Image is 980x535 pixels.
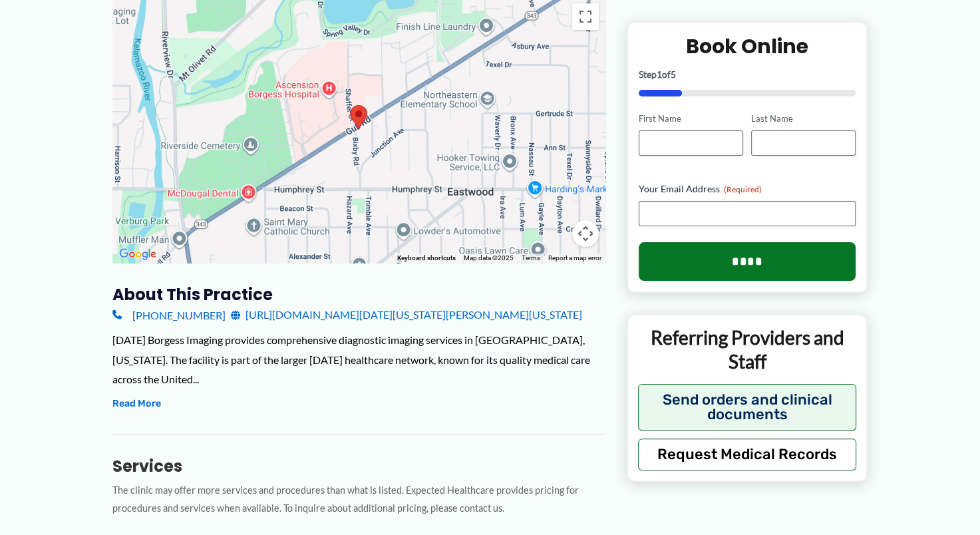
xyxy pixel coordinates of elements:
p: Referring Providers and Staff [638,325,857,374]
a: Terms (opens in new tab) [522,254,540,262]
p: The clinic may offer more services and procedures than what is listed. Expected Healthcare provid... [112,482,605,518]
a: Report a map error [548,254,601,262]
h3: Services [112,456,605,476]
span: Map data ©2025 [464,254,514,262]
a: Open this area in Google Maps (opens a new window) [116,246,160,263]
label: Last Name [751,112,856,125]
button: Read More [112,396,161,412]
label: First Name [639,112,743,125]
span: (Required) [724,184,762,194]
a: [URL][DOMAIN_NAME][DATE][US_STATE][PERSON_NAME][US_STATE] [231,305,582,325]
button: Toggle fullscreen view [572,3,599,30]
h2: Book Online [639,33,856,59]
span: 1 [657,69,662,80]
button: Map camera controls [572,220,599,247]
label: Your Email Address [639,182,856,196]
h3: About this practice [112,284,605,305]
span: 5 [671,69,676,80]
img: Google [116,246,160,263]
a: [PHONE_NUMBER] [112,305,226,325]
button: Send orders and clinical documents [638,383,857,430]
p: Step of [639,70,856,79]
button: Keyboard shortcuts [397,254,456,263]
div: [DATE] Borgess Imaging provides comprehensive diagnostic imaging services in [GEOGRAPHIC_DATA], [... [112,330,605,389]
button: Request Medical Records [638,438,857,470]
